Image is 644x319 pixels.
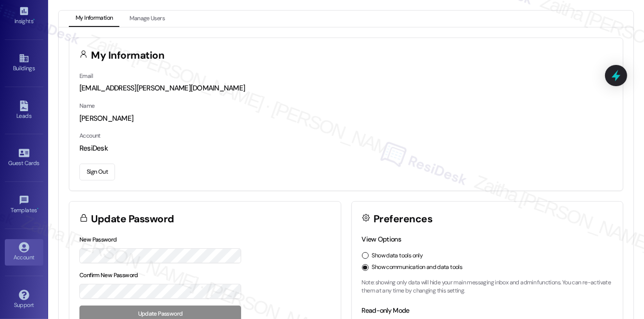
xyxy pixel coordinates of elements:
[5,239,43,265] a: Account
[5,287,43,313] a: Support
[37,205,39,212] span: •
[372,252,423,260] label: Show data tools only
[5,50,43,76] a: Buildings
[362,306,410,315] label: Read-only Mode
[362,279,613,295] p: Note: showing only data will hide your main messaging inbox and admin functions. You can re-activ...
[79,114,613,124] div: [PERSON_NAME]
[372,263,463,272] label: Show communication and data tools
[69,11,119,27] button: My Information
[5,3,43,29] a: Insights •
[5,192,43,218] a: Templates •
[5,98,43,124] a: Leads
[79,132,101,140] label: Account
[91,214,174,224] h3: Update Password
[33,16,35,23] span: •
[79,143,613,153] div: ResiDesk
[79,83,613,93] div: [EMAIL_ADDRESS][PERSON_NAME][DOMAIN_NAME]
[79,102,95,110] label: Name
[362,235,401,243] label: View Options
[79,164,115,180] button: Sign Out
[5,145,43,171] a: Guest Cards
[79,271,138,279] label: Confirm New Password
[79,72,93,80] label: Email
[374,214,432,224] h3: Preferences
[91,51,165,61] h3: My Information
[123,11,171,27] button: Manage Users
[79,236,117,243] label: New Password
